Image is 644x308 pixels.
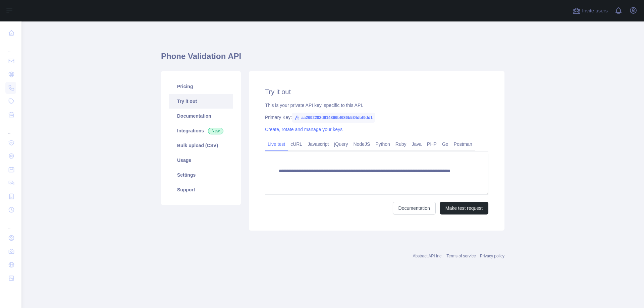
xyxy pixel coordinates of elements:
[440,202,488,214] button: Make test request
[169,182,233,197] a: Support
[169,94,233,109] a: Try it out
[265,102,488,109] div: This is your private API key, specific to this API.
[265,139,288,149] a: Live test
[169,168,233,182] a: Settings
[208,128,223,134] span: New
[451,139,475,149] a: Postman
[439,139,451,149] a: Go
[393,139,409,149] a: Ruby
[169,109,233,123] a: Documentation
[265,87,488,97] h2: Try it out
[169,123,233,138] a: Integrations New
[480,254,504,258] a: Privacy policy
[169,153,233,168] a: Usage
[161,51,504,67] h1: Phone Validation API
[571,5,609,16] button: Invite users
[169,138,233,153] a: Bulk upload (CSV)
[305,139,331,149] a: Javascript
[373,139,393,149] a: Python
[288,139,305,149] a: cURL
[446,254,476,258] a: Terms of service
[265,114,488,121] div: Primary Key:
[169,79,233,94] a: Pricing
[424,139,439,149] a: PHP
[582,7,608,15] span: Invite users
[409,139,425,149] a: Java
[5,40,16,54] div: ...
[5,122,16,135] div: ...
[351,139,373,149] a: NodeJS
[5,217,16,231] div: ...
[292,113,375,123] span: aa2692202d914866bf686b534dbf9dd1
[393,202,436,214] a: Documentation
[413,254,443,258] a: Abstract API Inc.
[331,139,351,149] a: jQuery
[265,127,342,132] a: Create, rotate and manage your keys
